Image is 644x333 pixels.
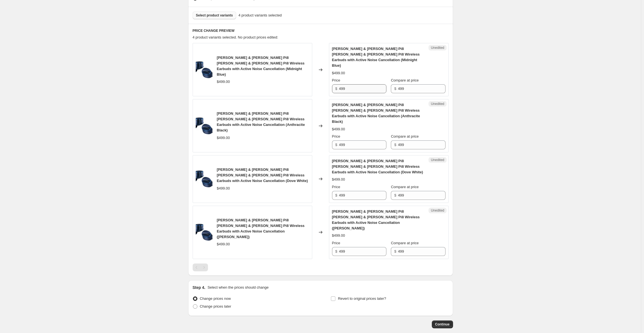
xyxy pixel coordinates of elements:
button: Select product variants [193,11,236,19]
div: $499.00 [217,186,230,191]
span: [PERSON_NAME] & [PERSON_NAME] Pi8 [PERSON_NAME] & [PERSON_NAME] Pi8 Wireless Earbuds with Active ... [217,167,308,183]
h6: PRICE CHANGE PREVIEW [193,28,449,33]
img: g749PI8MB-F_80x.jpg [196,224,212,241]
span: Compare at price [391,241,419,245]
span: Price [332,134,340,138]
p: Select when the prices should change [207,285,268,290]
span: Unedited [431,158,444,162]
span: [PERSON_NAME] & [PERSON_NAME] Pi8 [PERSON_NAME] & [PERSON_NAME] Pi8 Wireless Earbuds with Active ... [332,47,420,68]
span: Price [332,185,340,189]
span: Compare at price [391,134,419,138]
nav: Pagination [193,263,208,271]
div: $499.00 [332,233,345,238]
span: Unedited [431,208,444,213]
span: $ [394,87,396,91]
span: [PERSON_NAME] & [PERSON_NAME] Pi8 [PERSON_NAME] & [PERSON_NAME] Pi8 Wireless Earbuds with Active ... [217,218,305,239]
span: Revert to original prices later? [338,296,386,301]
div: $499.00 [332,70,345,76]
div: $499.00 [217,135,230,141]
span: 4 product variants selected. No product prices edited: [193,35,278,39]
span: $ [394,143,396,147]
span: $ [394,193,396,197]
span: $ [394,249,396,253]
img: g749PI8MB-F_80x.jpg [196,61,212,78]
span: $ [335,249,337,253]
span: Unedited [431,102,444,106]
span: [PERSON_NAME] & [PERSON_NAME] Pi8 [PERSON_NAME] & [PERSON_NAME] Pi8 Wireless Earbuds with Active ... [332,103,420,124]
div: $499.00 [217,241,230,247]
span: Change prices now [200,296,231,301]
span: $ [335,87,337,91]
h2: Step 4. [193,285,205,290]
span: [PERSON_NAME] & [PERSON_NAME] Pi8 [PERSON_NAME] & [PERSON_NAME] Pi8 Wireless Earbuds with Active ... [217,56,305,76]
span: [PERSON_NAME] & [PERSON_NAME] Pi8 [PERSON_NAME] & [PERSON_NAME] Pi8 Wireless Earbuds with Active ... [332,159,423,174]
span: Select product variants [196,13,233,18]
div: $499.00 [217,79,230,85]
img: g749PI8MB-F_80x.jpg [196,118,212,134]
span: Price [332,78,340,82]
div: $499.00 [332,177,345,182]
span: Continue [435,322,450,327]
span: Unedited [431,45,444,50]
span: [PERSON_NAME] & [PERSON_NAME] Pi8 [PERSON_NAME] & [PERSON_NAME] Pi8 Wireless Earbuds with Active ... [217,111,305,132]
span: Compare at price [391,78,419,82]
button: Continue [432,320,453,328]
span: Change prices later [200,304,231,308]
span: [PERSON_NAME] & [PERSON_NAME] Pi8 [PERSON_NAME] & [PERSON_NAME] Pi8 Wireless Earbuds with Active ... [332,209,420,230]
div: $499.00 [332,126,345,132]
span: 4 product variants selected [238,13,282,18]
span: Price [332,241,340,245]
span: $ [335,193,337,197]
span: $ [335,143,337,147]
span: Compare at price [391,185,419,189]
img: g749PI8MB-F_80x.jpg [196,171,212,187]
